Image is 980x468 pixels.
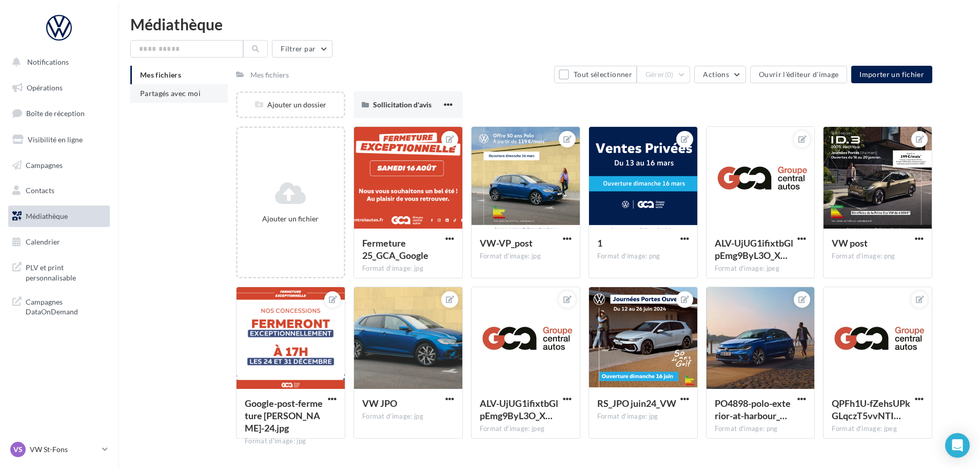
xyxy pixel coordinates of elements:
span: VW JPO [362,398,397,409]
span: VW-VP_post [480,237,533,249]
button: Filtrer par [272,40,332,58]
a: Campagnes DataOnDemand [6,291,112,321]
span: PLV et print personnalisable [26,260,106,283]
span: 1 [597,237,602,249]
button: Tout sélectionner [554,66,636,83]
div: Format d'image: png [597,252,689,261]
a: Calendrier [6,231,112,253]
div: Open Intercom Messenger [945,433,970,458]
span: QPFh1U-fZehsUPkGLqczT5vvNTIUkTCtvZXLq8ST0x3IfuLqqQ8OlzM6P6WFrHkGsZhIC_hYVBVYedyVOw=s0 [832,398,910,421]
div: Ajouter un fichier [242,214,340,224]
div: Médiathèque [130,16,968,32]
div: Format d'image: jpg [597,412,689,421]
span: RS_JPO juin24_VW [597,398,676,409]
span: Campagnes DataOnDemand [26,295,106,317]
span: Actions [703,70,729,79]
span: Fermeture 25_GCA_Google [362,237,428,261]
span: Opérations [27,83,63,92]
div: Format d'image: jpeg [480,424,572,434]
span: Notifications [27,58,69,66]
div: Mes fichiers [250,70,289,80]
div: Format d'image: jpeg [832,424,924,434]
span: (0) [665,70,674,79]
a: Contacts [6,180,112,201]
span: Médiathèque [26,212,68,220]
button: Notifications [6,51,108,73]
div: Format d'image: jpg [245,437,337,446]
span: Google-post-fermeture noel-24.jpg [245,398,323,434]
div: Format d'image: png [715,424,807,434]
span: Mes fichiers [140,70,181,79]
span: PO4898-polo-exterior-at-harbour_1-1 [715,398,791,421]
button: Actions [694,66,746,83]
span: Boîte de réception [26,109,85,118]
span: Importer un fichier [859,70,924,79]
a: Boîte de réception [6,102,112,124]
span: Visibilité en ligne [28,135,83,144]
button: Gérer(0) [637,66,691,83]
a: Visibilité en ligne [6,129,112,151]
div: Format d'image: jpeg [715,264,807,273]
a: Médiathèque [6,205,112,227]
span: VW post [832,237,868,249]
span: ALV-UjUG1ifixtbGlpEmg9ByL3O_XHXMmzSEVO29iMOU0NtZ28NpIx6g [480,398,558,421]
span: Campagnes [26,160,63,169]
div: Format d'image: png [832,252,924,261]
span: Calendrier [26,237,60,246]
a: VS VW St-Fons [8,440,110,459]
button: Ouvrir l'éditeur d'image [750,66,847,83]
span: VS [13,444,23,455]
div: Format d'image: jpg [480,252,572,261]
button: Importer un fichier [851,66,932,83]
a: Opérations [6,77,112,99]
a: Campagnes [6,155,112,176]
span: ALV-UjUG1ifixtbGlpEmg9ByL3O_XHXMmzSEVO29iMOU0NtZ28NpIx6g [715,237,793,261]
p: VW St-Fons [30,444,98,455]
div: Ajouter un dossier [238,100,344,110]
div: Format d'image: jpg [362,412,454,421]
div: Format d'image: jpg [362,264,454,273]
a: PLV et print personnalisable [6,256,112,287]
span: Sollicitation d'avis [373,100,432,109]
span: Partagés avec moi [140,89,201,98]
span: Contacts [26,186,54,195]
